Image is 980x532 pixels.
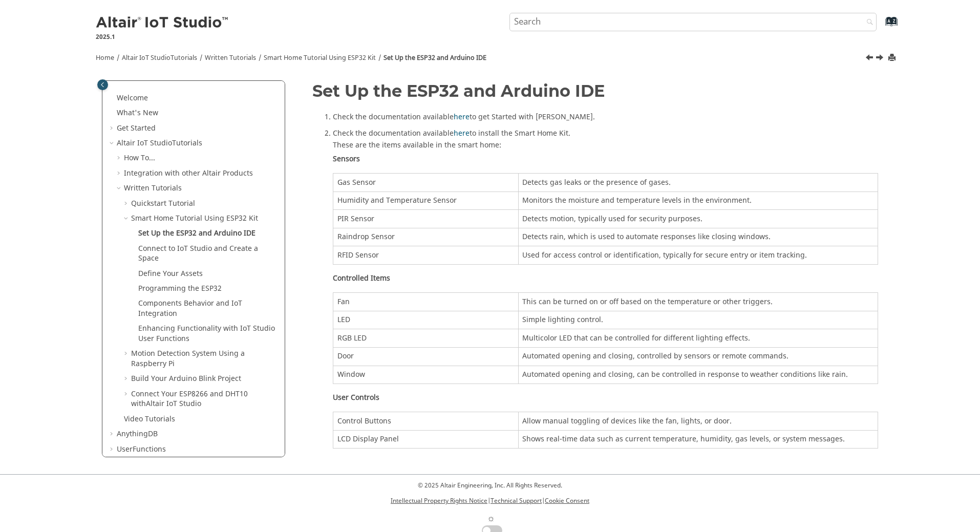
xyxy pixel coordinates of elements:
td: Door [333,347,519,366]
a: Video Tutorials [124,414,175,424]
a: Previous topic: Smart Home Tutorial Using ESP32 Kit [866,53,875,65]
span: Collapse Written Tutorials [116,183,124,194]
td: Raindrop Sensor [333,228,519,246]
a: How To... [124,153,155,163]
td: Monitors the moisture and temperature levels in the environment. [518,191,878,210]
nav: Table of Contents Container [95,82,292,455]
span: Expand Get Started [109,123,117,134]
p: 2025.1 [96,32,230,41]
button: Print this page [889,51,897,65]
span: Expand Integration with other Altair Products [116,168,124,179]
td: LED [333,311,519,329]
a: Components Behavior and IoT Integration [138,298,242,319]
td: RFID Sensor [333,246,519,265]
a: Set Up the ESP32 and Arduino IDE [384,53,486,62]
td: Detects rain, which is used to automate responses like closing windows. [518,228,878,246]
img: Altair IoT Studio [96,15,230,31]
td: Control Buttons [333,412,519,431]
span: Expand Motion Detection System Using a Raspberry Pi [123,349,131,359]
td: Allow manual toggling of devices like the fan, lights, or door. [518,412,878,431]
a: Smart Home Tutorial Using ESP32 Kit [264,53,376,62]
a: Next topic: Connect to IoT Studio and Create a Space [877,53,885,65]
span: Expand Connect Your ESP8266 and DHT10 withAltair IoT Studio [123,389,131,399]
a: Written Tutorials [124,183,182,194]
p: © 2025 Altair Engineering, Inc. All Rights Reserved. [391,481,589,490]
a: Motion Detection System Using a Raspberry Pi [131,348,245,369]
td: Detects gas leaks or the presence of gases. [518,174,878,192]
p: | | [391,496,589,505]
a: Quickstart Tutorial [131,198,195,209]
td: Shows real-time data such as current temperature, humidity, gas levels, or system messages. [518,430,878,449]
a: Set Up the ESP32 and Arduino IDE [138,228,255,239]
a: here [454,112,470,122]
span: Expand AnythingDB [109,429,117,439]
a: Altair IoT StudioTutorials [117,138,202,148]
button: Toggle publishing table of content [97,79,108,90]
input: Search query [509,13,877,31]
td: This can be turned on or off based on the temperature or other triggers. [518,293,878,311]
a: Smart Home Tutorial Using ESP32 Kit [131,213,258,224]
a: Welcome [117,93,148,103]
a: What's New [117,108,158,118]
td: Simple lighting control. [518,311,878,329]
td: LCD Display Panel [333,430,519,449]
h1: Set Up the ESP32 and Arduino IDE [312,82,878,100]
a: Get Started [117,123,156,134]
strong: Controlled Items [333,273,390,284]
td: Detects motion, typically used for security purposes. [518,210,878,228]
a: Enhancing Functionality with IoT Studio User Functions [138,323,275,344]
a: UserFunctions [117,444,166,455]
td: Automated opening and closing, controlled by sensors or remote commands. [518,347,878,366]
td: Humidity and Temperature Sensor [333,191,519,210]
a: Altair IoT StudioTutorials [122,53,197,62]
nav: Tools [80,44,900,68]
a: here [454,128,470,139]
a: Go to index terms page [869,21,892,32]
span: Check the documentation available to install the Smart Home Kit. [333,126,570,139]
a: Connect to IoT Studio and Create a Space [138,243,258,264]
a: Intellectual Property Rights Notice [391,496,487,505]
a: Technical Support [491,496,542,505]
span: Expand Build Your Arduino Blink Project [123,374,131,384]
a: Build Your Arduino Blink Project [131,373,241,384]
td: Used for access control or identification, typically for secure entry or item tracking. [518,246,878,265]
a: AnythingDB [117,429,158,439]
span: Altair IoT Studio [117,138,172,148]
span: Altair IoT Studio [122,53,171,62]
span: Collapse Smart Home Tutorial Using ESP32 Kit [123,214,131,224]
td: PIR Sensor [333,210,519,228]
span: Expand UserFunctions [109,444,117,455]
a: Integration with other Altair Products [124,168,253,179]
strong: User Controls [333,392,379,403]
span: Expand Quickstart Tutorial [123,199,131,209]
td: Fan [333,293,519,311]
strong: Sensors [333,154,360,164]
td: Automated opening and closing, can be controlled in response to weather conditions like rain. [518,366,878,384]
a: Home [96,53,114,62]
a: Cookie Consent [545,496,589,505]
span: Expand How To... [116,153,124,163]
span: Functions [133,444,166,455]
a: Connect Your ESP8266 and DHT10 withAltair IoT Studio [131,389,248,410]
td: Gas Sensor [333,174,519,192]
td: Multicolor LED that can be controlled for different lighting effects. [518,329,878,348]
button: Search [853,13,882,33]
td: RGB LED [333,329,519,348]
div: These are the items available in the smart home: [333,138,878,454]
span: ☼ [487,512,496,525]
td: Window [333,366,519,384]
a: Programming the ESP32 [138,283,222,294]
span: Check the documentation available to get Started with [PERSON_NAME]. [333,110,595,122]
span: Altair IoT Studio [146,398,201,409]
a: Written Tutorials [205,53,256,62]
span: Collapse Altair IoT StudioTutorials [109,138,117,148]
a: Define Your Assets [138,268,203,279]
